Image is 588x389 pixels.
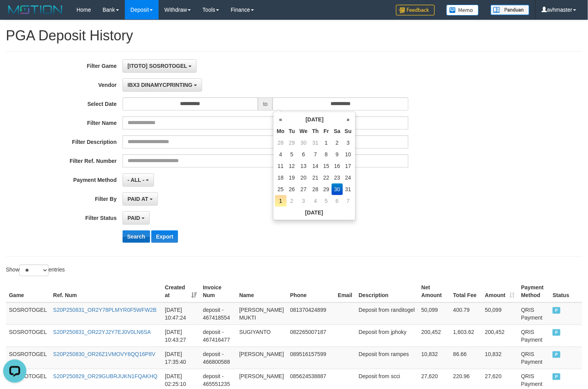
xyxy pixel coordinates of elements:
td: 3 [343,137,354,149]
th: Payment Method [518,280,550,303]
td: 14 [310,160,321,172]
select: Showentries [19,265,48,276]
th: » [343,114,354,125]
th: Amount: activate to sort column ascending [482,280,518,303]
th: Name [236,280,287,303]
td: 10,832 [482,347,518,369]
th: « [275,114,287,125]
td: SUGIYANTO [236,325,287,347]
td: 31 [343,183,354,195]
td: deposit - 467416477 [200,325,236,347]
span: PAID [553,373,560,380]
td: 27 [297,183,310,195]
td: 5 [287,149,297,160]
td: 2 [287,195,297,207]
td: 1,603.62 [450,325,482,347]
label: Show entries [6,265,65,276]
th: Created at: activate to sort column ascending [162,280,200,303]
td: 28 [275,137,287,149]
button: PAID [123,211,150,225]
img: Feedback.jpg [396,5,435,16]
th: [DATE] [287,114,343,125]
th: Sa [332,125,343,137]
td: [DATE] 10:43:27 [162,325,200,347]
td: 7 [310,149,321,160]
td: 28 [310,183,321,195]
td: 50,099 [419,303,450,325]
td: 30 [332,183,343,195]
a: S20P250831_OR22YJ2Y7EJ0V0LN6SA [53,329,151,335]
td: 11 [275,160,287,172]
th: Phone [287,280,335,303]
td: 22 [321,172,332,183]
td: QRIS Payment [518,325,550,347]
th: Email [335,280,356,303]
td: 13 [297,160,310,172]
th: We [297,125,310,137]
h1: PGA Deposit History [6,28,582,43]
td: 86.66 [450,347,482,369]
td: 089516157599 [287,347,335,369]
button: Export [151,230,178,243]
td: 9 [332,149,343,160]
td: 200,452 [482,325,518,347]
td: 26 [287,183,297,195]
td: 30 [297,137,310,149]
td: 1 [321,137,332,149]
span: [ITOTO] SOSROTOGEL [128,63,187,69]
button: Open LiveChat chat widget [3,3,26,26]
td: 50,099 [482,303,518,325]
td: SOSROTOGEL [6,347,50,369]
span: PAID [553,307,560,314]
td: [PERSON_NAME] MUKTI [236,303,287,325]
a: S20P250831_OR2Y78PLMYR0F5WFW2B [53,307,157,313]
th: [DATE] [275,207,354,218]
img: panduan.png [491,5,529,15]
td: 5 [321,195,332,207]
td: 29 [287,137,297,149]
td: 6 [332,195,343,207]
img: Button%20Memo.svg [446,5,479,16]
th: Game [6,280,50,303]
button: IBX3 DINAMYCPRINTING [123,78,202,92]
td: 4 [275,149,287,160]
span: - ALL - [128,177,145,183]
th: Su [343,125,354,137]
td: 21 [310,172,321,183]
td: 25 [275,183,287,195]
span: PAID AT [128,196,148,202]
td: 3 [297,195,310,207]
td: 1 [275,195,287,207]
td: 12 [287,160,297,172]
button: [ITOTO] SOSROTOGEL [123,59,197,73]
td: 16 [332,160,343,172]
span: PAID [128,215,140,221]
td: 23 [332,172,343,183]
span: to [258,97,273,111]
td: Deposit from randitogel [356,303,419,325]
td: 4 [310,195,321,207]
td: 7 [343,195,354,207]
td: 2 [332,137,343,149]
td: 082265007187 [287,325,335,347]
td: deposit - 466800588 [200,347,236,369]
td: deposit - 467418554 [200,303,236,325]
td: 19 [287,172,297,183]
td: [DATE] 10:47:24 [162,303,200,325]
td: 10,832 [419,347,450,369]
td: SOSROTOGEL [6,325,50,347]
span: PAID [553,351,560,358]
button: Search [123,230,150,243]
td: 400.79 [450,303,482,325]
td: Deposit from jphoky [356,325,419,347]
th: Net Amount [419,280,450,303]
th: Th [310,125,321,137]
th: Description [356,280,419,303]
button: PAID AT [123,192,158,206]
button: - ALL - [123,173,154,187]
td: 15 [321,160,332,172]
td: 29 [321,183,332,195]
td: 6 [297,149,310,160]
td: 31 [310,137,321,149]
td: 24 [343,172,354,183]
